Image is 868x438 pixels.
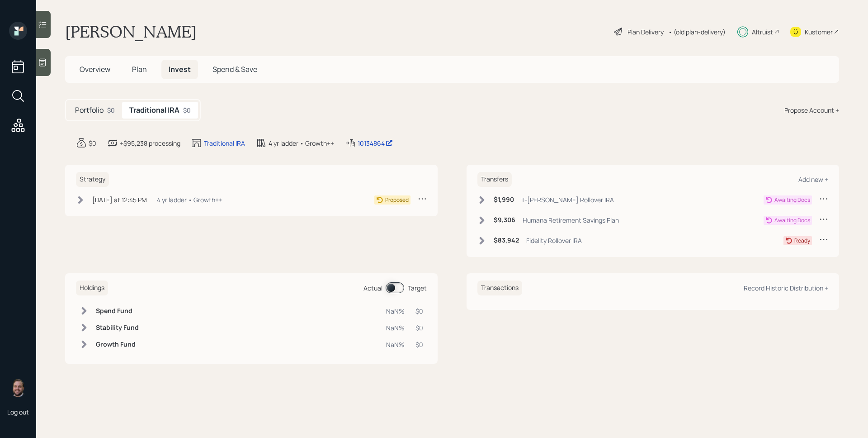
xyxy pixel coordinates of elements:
div: Humana Retirement Savings Plan [523,215,619,225]
div: $0 [89,138,96,148]
div: 4 yr ladder • Growth++ [157,195,222,205]
div: $0 [183,105,191,115]
div: Kustomer [805,27,833,37]
h6: Transactions [477,281,522,295]
h6: Strategy [76,172,109,187]
div: Propose Account + [784,105,839,115]
div: Plan Delivery [627,27,664,37]
div: Altruist [752,27,773,37]
div: Target [408,283,427,293]
div: Log out [7,408,29,416]
div: 10134864 [358,138,393,148]
span: Spend & Save [212,64,257,74]
div: +$95,238 processing [120,138,180,148]
div: Record Historic Distribution + [744,284,828,292]
div: Proposed [385,196,409,204]
h6: Growth Fund [96,341,139,348]
div: NaN% [386,306,405,316]
div: $0 [415,306,423,316]
div: $0 [415,323,423,333]
div: Fidelity Rollover IRA [526,236,582,245]
div: Awaiting Docs [774,216,810,224]
h1: [PERSON_NAME] [65,22,197,42]
h6: Spend Fund [96,307,139,315]
h6: Transfers [477,172,512,187]
span: Invest [169,64,191,74]
h5: Traditional IRA [129,106,179,114]
div: NaN% [386,323,405,333]
div: Awaiting Docs [774,196,810,204]
div: Actual [363,283,382,293]
h6: Stability Fund [96,324,139,332]
div: $0 [107,105,115,115]
h6: $1,990 [494,196,514,204]
div: Traditional IRA [204,138,245,148]
div: [DATE] at 12:45 PM [92,195,147,205]
img: james-distasi-headshot.png [9,379,27,397]
div: 4 yr ladder • Growth++ [269,138,334,148]
div: Ready [794,237,810,245]
h6: $83,942 [494,237,519,244]
span: Overview [80,64,110,74]
div: T-[PERSON_NAME] Rollover IRA [521,195,614,205]
div: Add new + [798,175,828,184]
h5: Portfolio [75,106,104,114]
div: NaN% [386,340,405,349]
div: • (old plan-delivery) [668,27,726,37]
div: $0 [415,340,423,349]
h6: Holdings [76,281,108,295]
h6: $9,306 [494,216,515,224]
span: Plan [132,64,147,74]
